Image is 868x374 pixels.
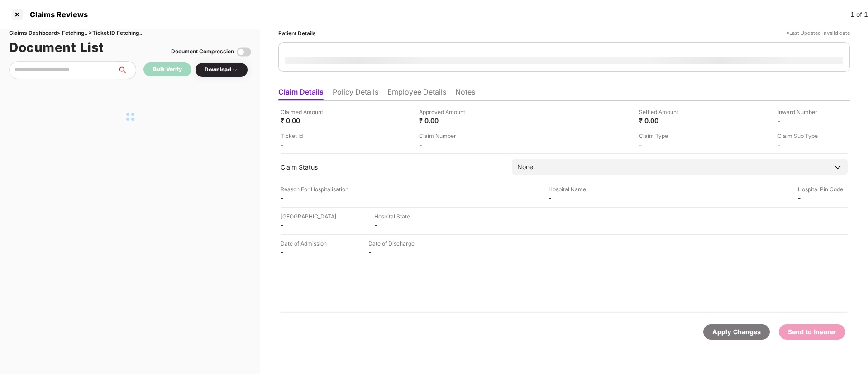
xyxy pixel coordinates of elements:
div: None [517,162,533,172]
div: ₹ 0.00 [639,116,689,125]
li: Policy Details [333,87,378,100]
button: search [117,61,136,79]
div: Hospital Name [548,185,598,194]
div: - [798,194,848,202]
div: Inward Number [777,108,827,116]
li: Employee Details [387,87,446,100]
div: Apply Changes [712,327,761,337]
div: Claim Number [419,132,469,140]
span: search [117,66,136,74]
div: Approved Amount [419,108,469,116]
div: Download [205,66,238,74]
div: Claim Sub Type [777,132,827,140]
div: Claims Reviews [24,10,88,19]
div: - [281,194,330,202]
div: Claim Type [639,132,689,140]
div: ₹ 0.00 [281,116,330,125]
div: Patient Details [278,29,316,38]
div: - [419,140,469,149]
div: - [281,221,330,229]
div: - [281,140,330,149]
li: Notes [455,87,475,100]
div: - [368,248,418,256]
div: Date of Admission [281,239,330,248]
div: Bulk Verify [153,65,182,74]
div: - [281,248,330,256]
div: Claimed Amount [281,108,330,116]
img: svg+xml;base64,PHN2ZyBpZD0iRHJvcGRvd24tMzJ4MzIiIHhtbG5zPSJodHRwOi8vd3d3LnczLm9yZy8yMDAwL3N2ZyIgd2... [231,66,238,74]
div: Claims Dashboard > Fetching.. > Ticket ID Fetching.. [9,29,251,38]
div: ₹ 0.00 [419,116,469,125]
div: Document Compression [171,47,234,56]
div: 1 of 1 [850,9,868,19]
div: Send to Insurer [788,327,836,337]
div: Settled Amount [639,108,689,116]
h1: Document List [9,38,104,57]
div: - [777,140,827,149]
div: Date of Discharge [368,239,418,248]
div: Hospital Pin Code [798,185,848,194]
img: downArrowIcon [833,163,842,172]
div: - [639,140,689,149]
div: Ticket Id [281,132,330,140]
div: Reason For Hospitalisation [281,185,348,194]
div: *Last Updated Invalid date [786,29,850,38]
div: - [374,221,424,229]
div: Claim Status [281,163,503,171]
li: Claim Details [278,87,324,100]
div: - [777,116,827,125]
div: - [548,194,598,202]
div: [GEOGRAPHIC_DATA] [281,212,336,221]
img: svg+xml;base64,PHN2ZyBpZD0iVG9nZ2xlLTMyeDMyIiB4bWxucz0iaHR0cDovL3d3dy53My5vcmcvMjAwMC9zdmciIHdpZH... [237,45,251,59]
div: Hospital State [374,212,424,221]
